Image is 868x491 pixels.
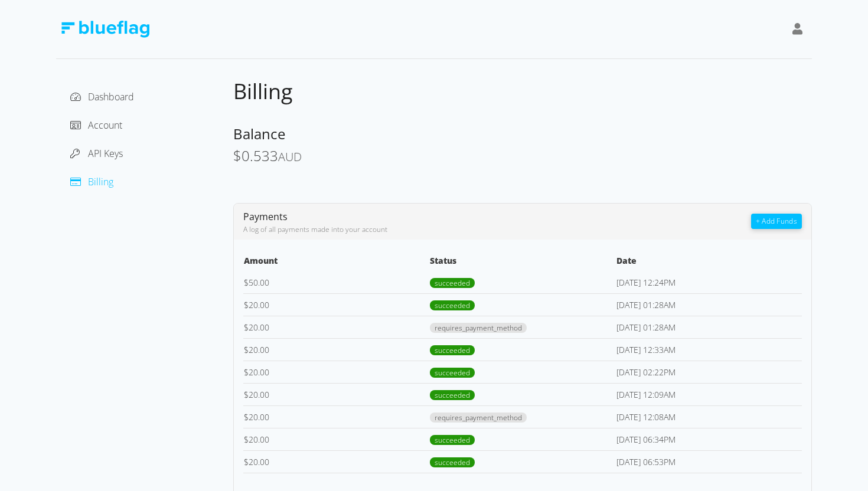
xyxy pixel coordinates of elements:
th: Amount [243,254,429,271]
td: 20.00 [243,338,429,361]
span: succeeded [430,457,475,467]
span: 0.533 [242,146,278,165]
a: Dashboard [70,90,134,103]
span: succeeded [430,435,475,445]
span: succeeded [430,368,475,378]
div: A log of all payments made into your account [243,224,751,235]
td: 20.00 [243,293,429,316]
span: Payments [243,210,288,223]
span: requires_payment_method [430,323,527,333]
td: 50.00 [243,271,429,294]
span: $ [244,366,249,378]
span: $ [244,411,249,423]
td: [DATE] 02:22PM [616,361,802,383]
span: Balance [233,124,285,143]
span: $ [244,322,249,333]
span: $ [244,277,249,288]
a: Billing [70,175,113,188]
span: $ [244,434,249,445]
span: $ [244,389,249,400]
td: 20.00 [243,361,429,383]
td: [DATE] 12:09AM [616,383,802,405]
span: API Keys [88,147,123,160]
td: [DATE] 12:24PM [616,271,802,294]
th: Status [429,254,615,271]
span: $ [244,299,249,310]
span: Billing [233,77,293,106]
td: 20.00 [243,450,429,473]
span: Account [88,119,122,132]
td: 20.00 [243,316,429,338]
span: $ [244,456,249,467]
td: [DATE] 01:28AM [616,316,802,338]
a: API Keys [70,147,123,160]
span: $ [244,344,249,355]
span: succeeded [430,345,475,355]
td: [DATE] 12:08AM [616,405,802,428]
td: [DATE] 01:28AM [616,293,802,316]
td: [DATE] 12:33AM [616,338,802,361]
span: $ [233,146,242,165]
th: Date [616,254,802,271]
span: succeeded [430,300,475,310]
a: Account [70,119,122,132]
span: AUD [278,149,302,165]
span: succeeded [430,390,475,400]
td: 20.00 [243,383,429,405]
span: Billing [88,175,113,188]
td: [DATE] 06:53PM [616,450,802,473]
img: Blue Flag Logo [61,21,149,38]
span: succeeded [430,278,475,288]
td: [DATE] 06:34PM [616,428,802,450]
td: 20.00 [243,405,429,428]
span: Dashboard [88,90,134,103]
span: requires_payment_method [430,413,527,423]
button: + Add Funds [751,214,802,229]
td: 20.00 [243,428,429,450]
